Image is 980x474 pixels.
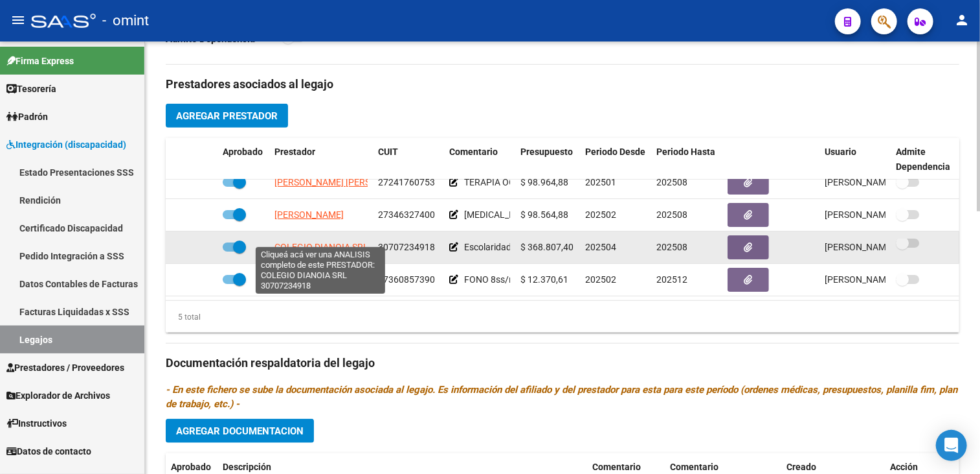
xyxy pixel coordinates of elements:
i: - En este fichero se sube la documentación asociada al legajo. Es información del afiliado y del ... [166,384,957,410]
datatable-header-cell: Periodo Desde [580,138,651,181]
span: [PERSON_NAME] [274,274,344,285]
datatable-header-cell: Prestador [269,138,373,181]
datatable-header-cell: Aprobado [217,138,269,181]
span: 202502 [585,274,616,285]
span: [MEDICAL_DATA] 8MES [464,209,558,220]
h3: Documentación respaldatoria del legajo [166,354,959,372]
span: Instructivos [6,416,67,431]
span: Agregar Documentacion [176,425,304,437]
span: Aprobado [223,147,263,157]
span: Firma Express [6,54,74,68]
span: Prestador [274,147,315,157]
span: [PERSON_NAME] [DATE] [825,274,926,285]
span: - omint [102,6,149,35]
span: Admite Dependencia [896,147,950,172]
button: Agregar Prestador [166,104,288,128]
span: 202502 [585,209,616,220]
span: Aprobado [171,462,211,472]
span: Padrón [6,110,48,124]
span: Descripción [223,462,271,472]
span: CUIT [378,147,398,157]
span: [PERSON_NAME] [DATE] [825,242,926,252]
span: 202508 [656,209,687,220]
span: Acción [890,462,918,472]
span: 202501 [585,177,616,187]
span: $ 98.564,88 [520,209,568,220]
datatable-header-cell: CUIT [373,138,444,181]
span: Periodo Desde [585,147,645,157]
span: Creado [786,462,816,472]
span: Prestadores / Proveedores [6,361,124,375]
span: [PERSON_NAME] [DATE] [825,177,926,187]
span: Tesorería [6,82,56,96]
span: [PERSON_NAME] [DATE] [825,209,926,220]
datatable-header-cell: Periodo Hasta [651,138,722,181]
datatable-header-cell: Admite Dependencia [891,138,962,181]
datatable-header-cell: Presupuesto [515,138,580,181]
span: 202508 [656,242,687,252]
span: Periodo Hasta [656,147,715,157]
span: $ 368.807,40 [520,242,574,252]
span: [PERSON_NAME] [274,209,344,220]
span: Integración (discapacidad) [6,137,126,152]
span: Presupuesto [520,147,573,157]
span: 202504 [585,242,616,252]
span: Comentario [592,462,641,472]
span: 202512 [656,274,687,285]
span: Escolaridad Primaria Jornada Simple Cat A [464,242,636,252]
span: 30707234918 [378,242,435,252]
span: Usuario [825,147,856,157]
span: 27241760753 [378,177,435,187]
span: 202508 [656,177,687,187]
span: [PERSON_NAME] [PERSON_NAME] [274,177,415,187]
span: $ 98.964,88 [520,177,568,187]
h3: Prestadores asociados al legajo [166,75,959,93]
button: Agregar Documentacion [166,419,314,443]
span: 27346327400 [378,209,435,220]
datatable-header-cell: Comentario [444,138,515,181]
span: Datos de contacto [6,444,91,458]
span: TERAPIA OCUPACIONAL (8 sesiones/mes) [464,177,635,187]
datatable-header-cell: Usuario [819,138,891,181]
span: $ 12.370,61 [520,274,568,285]
span: FONO 8ss/mes [464,274,526,285]
mat-icon: menu [10,12,26,28]
span: 27360857390 [378,274,435,285]
div: Open Intercom Messenger [936,430,967,461]
span: Explorador de Archivos [6,388,110,403]
span: COLEGIO DIANOIA SRL [274,242,368,252]
mat-icon: person [954,12,970,28]
div: 5 total [166,310,201,324]
span: Agregar Prestador [176,110,278,122]
span: Comentario [449,147,498,157]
